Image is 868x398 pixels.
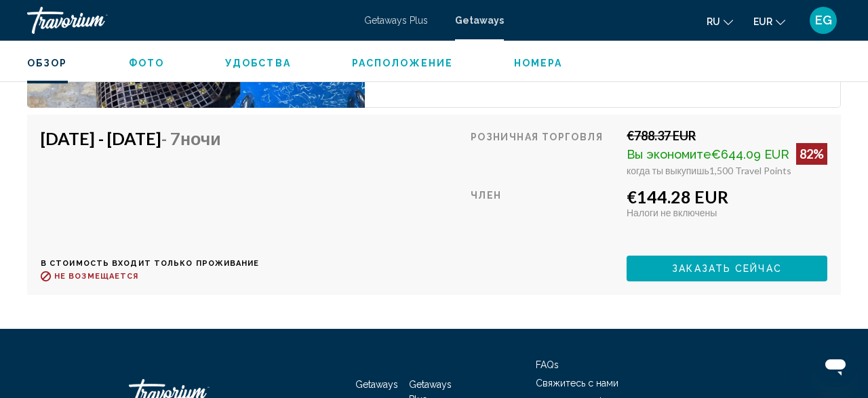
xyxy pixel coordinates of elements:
span: ночи [180,128,221,148]
a: Getaways [455,15,504,26]
span: Не возмещается [54,272,138,281]
button: Заказать сейчас [627,256,827,281]
button: Фото [129,57,164,69]
iframe: Schaltfläche zum Öffnen des Messaging-Fensters [814,344,857,387]
a: Getaways Plus [364,15,428,26]
div: 82% [796,143,827,165]
div: Член [471,186,616,245]
p: В стоимость входит только проживание [41,259,260,268]
a: Свяжитесь с нами [536,378,618,389]
span: 1,500 Travel Points [709,165,791,176]
span: когда ты выкупишь [627,165,709,176]
a: Getaways [355,379,398,390]
button: Расположение [352,57,453,69]
span: ru [707,16,720,27]
div: €788.37 EUR [627,128,827,143]
button: Change language [707,12,733,31]
div: €144.28 EUR [627,186,827,207]
h4: [DATE] - [DATE] [41,128,250,148]
span: Налоги не включены [627,207,717,218]
span: EUR [753,16,772,27]
button: Удобства [225,57,291,69]
a: FAQs [536,359,559,370]
button: Change currency [753,12,785,31]
button: Номера [514,57,563,69]
span: Заказать сейчас [672,264,782,275]
span: - 7 [161,128,221,148]
div: Розничная торговля [471,128,616,176]
button: User Menu [806,6,841,35]
a: Travorium [27,7,351,34]
span: EG [815,14,832,27]
button: Обзор [27,57,68,69]
span: Вы экономите [627,147,711,161]
span: €644.09 EUR [711,147,789,161]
